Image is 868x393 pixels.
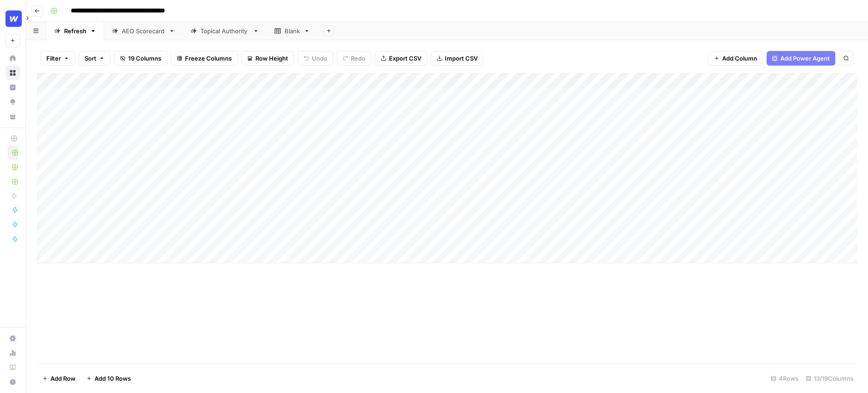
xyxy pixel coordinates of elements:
a: Home [5,51,20,66]
a: Browse [5,66,20,80]
div: 13/19 Columns [802,371,857,386]
span: Add Row [50,374,75,383]
button: Add Column [708,51,763,66]
a: Settings [5,331,20,346]
span: Undo [312,54,327,63]
span: Filter [46,54,61,63]
a: Topical Authority [183,22,267,40]
span: Add Power Agent [780,54,830,63]
div: Refresh [64,26,86,36]
button: Export CSV [375,51,427,66]
div: Topical Authority [200,26,249,36]
span: Row Height [255,54,288,63]
button: Row Height [241,51,294,66]
button: Filter [40,51,75,66]
span: Add Column [722,54,757,63]
button: Add Power Agent [767,51,835,66]
button: Undo [298,51,333,66]
a: Your Data [5,109,20,124]
button: Sort [79,51,110,66]
button: Redo [337,51,371,66]
div: AEO Scorecard [122,26,165,36]
a: Blank [267,22,318,40]
button: 19 Columns [114,51,167,66]
img: Webflow Logo [5,10,22,27]
a: Usage [5,346,20,360]
button: Add 10 Rows [81,371,136,386]
span: Import CSV [445,54,478,63]
a: AEO Scorecard [104,22,183,40]
a: Insights [5,80,20,95]
div: 4 Rows [767,371,802,386]
span: Freeze Columns [185,54,232,63]
span: 19 Columns [128,54,161,63]
a: Refresh [46,22,104,40]
span: Sort [85,54,96,63]
button: Freeze Columns [171,51,238,66]
a: Opportunities [5,95,20,109]
a: Learning Hub [5,360,20,375]
button: Help + Support [5,375,20,389]
button: Workspace: Webflow [5,7,20,30]
span: Export CSV [389,54,421,63]
span: Redo [351,54,365,63]
button: Add Row [37,371,81,386]
button: Import CSV [431,51,484,66]
span: Add 10 Rows [95,374,131,383]
div: Blank [284,26,300,36]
